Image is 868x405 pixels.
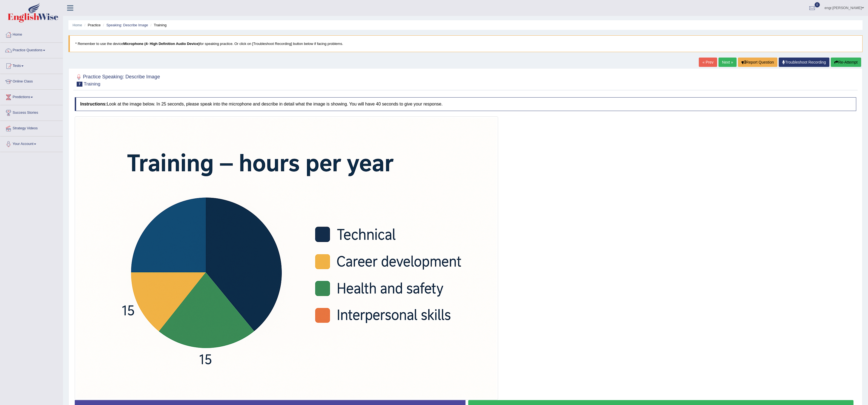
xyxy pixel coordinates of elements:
h2: Practice Speaking: Describe Image [75,73,160,87]
b: Microphone (4- High Definition Audio Device) [123,42,200,46]
button: Re-Attempt [831,58,861,67]
small: Training [84,81,100,87]
blockquote: * Remember to use the device for speaking practice. Or click on [Troubleshoot Recording] button b... [68,35,863,52]
a: « Prev [699,58,717,67]
button: Report Question [738,58,777,67]
span: 0 [815,2,820,7]
a: Home [0,27,63,41]
span: 7 [77,82,82,87]
a: Online Class [0,74,63,88]
a: Tests [0,58,63,72]
a: Your Account [0,136,63,150]
a: Strategy Videos [0,121,63,135]
b: Instructions: [80,102,107,106]
a: Predictions [0,90,63,103]
li: Training [149,22,166,28]
a: Practice Questions [0,43,63,56]
a: Speaking: Describe Image [106,23,148,27]
li: Practice [83,22,100,28]
a: Next » [718,58,737,67]
h4: Look at the image below. In 25 seconds, please speak into the microphone and describe in detail w... [75,97,856,111]
a: Home [73,23,82,27]
a: Troubleshoot Recording [779,58,829,67]
a: Success Stories [0,105,63,119]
